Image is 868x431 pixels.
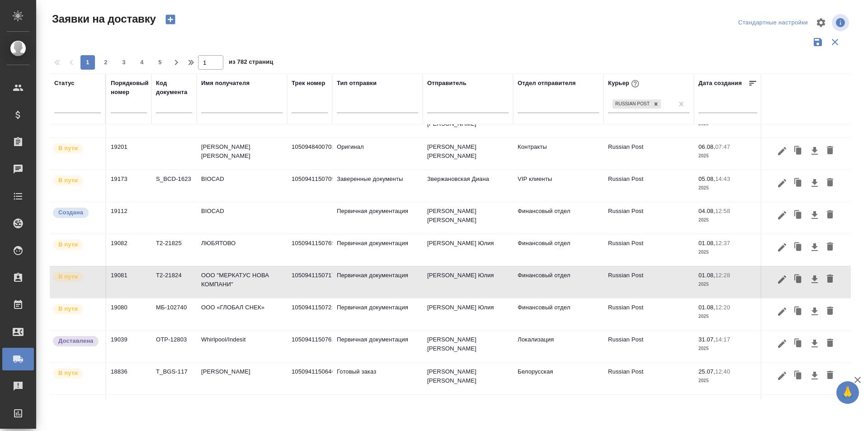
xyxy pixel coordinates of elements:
[822,367,838,384] button: Удалить
[822,239,838,256] button: Удалить
[201,79,250,88] div: Имя получателя
[774,399,790,417] button: Редактировать
[698,208,715,214] p: 04.08,
[698,304,715,311] p: 01.08,
[151,298,197,330] td: МБ-102740
[715,304,730,311] p: 12:20
[790,335,807,352] button: Клонировать
[807,303,822,320] button: Скачать
[52,303,101,315] div: Заявка принята в работу
[160,12,181,27] button: Создать
[807,142,822,160] button: Скачать
[790,271,807,288] button: Клонировать
[513,202,604,234] td: Финансовый отдел
[229,57,273,70] span: из 782 страниц
[197,170,287,202] td: BIOCAD
[58,304,78,313] p: В пути
[58,176,78,185] p: В пути
[197,395,287,426] td: Знаменский СГЦ
[715,368,730,375] p: 12:40
[332,331,423,362] td: Первичная документация
[58,240,78,249] p: В пути
[52,335,101,347] div: Документы доставлены, фактическая дата доставки проставиться автоматически
[292,79,325,88] div: Трек номер
[790,207,807,224] button: Клонировать
[58,208,83,217] p: Создана
[513,331,604,362] td: Локализация
[836,381,859,404] button: 🙏
[58,336,93,346] p: Доставлена
[106,202,151,234] td: 19112
[822,207,838,224] button: Удалить
[822,175,838,192] button: Удалить
[106,298,151,330] td: 19080
[698,175,715,182] p: 05.08,
[774,239,790,256] button: Редактировать
[604,202,694,234] td: Russian Post
[736,16,810,30] div: split button
[715,272,730,279] p: 12:28
[810,12,832,33] span: Настроить таблицу
[52,399,101,412] div: Документы доставлены, фактическая дата доставки проставиться автоматически
[197,138,287,170] td: [PERSON_NAME] [PERSON_NAME]
[604,331,694,362] td: Russian Post
[287,363,332,394] td: 10509411506462
[715,143,730,150] p: 07:47
[698,143,715,150] p: 06.08,
[790,399,807,417] button: Клонировать
[608,78,641,90] div: Курьер
[513,298,604,330] td: Финансовый отдел
[99,58,113,67] span: 2
[698,312,757,321] p: 2025
[197,363,287,394] td: [PERSON_NAME]
[58,369,78,378] p: В пути
[774,303,790,320] button: Редактировать
[58,272,78,281] p: В пути
[52,271,101,283] div: Заявка принята в работу
[774,207,790,224] button: Редактировать
[518,79,576,88] div: Отдел отправителя
[715,240,730,246] p: 12:37
[287,138,332,170] td: 10509484007033
[698,344,757,353] p: 2025
[698,216,757,225] p: 2025
[423,363,513,394] td: [PERSON_NAME] [PERSON_NAME]
[698,79,742,88] div: Дата создания
[52,207,101,219] div: Новая заявка, еще не передана в работу
[698,376,757,385] p: 2025
[117,55,131,70] button: 3
[151,170,197,202] td: S_BCD-1623
[287,266,332,298] td: 10509411507179
[790,239,807,256] button: Клонировать
[715,175,730,182] p: 14:43
[612,99,662,110] div: Russian Post
[822,303,838,320] button: Удалить
[790,303,807,320] button: Клонировать
[52,142,101,155] div: Заявка принята в работу
[698,248,757,257] p: 2025
[332,138,423,170] td: Оригинал
[698,280,757,289] p: 2025
[604,395,694,426] td: Russian Post
[287,234,332,266] td: 10509411507650
[604,363,694,394] td: Russian Post
[790,142,807,160] button: Клонировать
[332,395,423,426] td: Первичная документация
[807,399,822,417] button: Скачать
[332,266,423,298] td: Первичная документация
[832,14,851,31] span: Посмотреть информацию
[156,79,192,97] div: Код документа
[151,234,197,266] td: Т2-21825
[822,271,838,288] button: Удалить
[423,266,513,298] td: [PERSON_NAME] Юлия
[513,234,604,266] td: Финансовый отдел
[135,55,149,70] button: 4
[604,298,694,330] td: Russian Post
[151,363,197,394] td: T_BGS-117
[807,367,822,384] button: Скачать
[807,175,822,192] button: Скачать
[715,208,730,214] p: 12:58
[698,336,715,343] p: 31.07,
[513,363,604,394] td: Белорусская
[287,170,332,202] td: 10509411507094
